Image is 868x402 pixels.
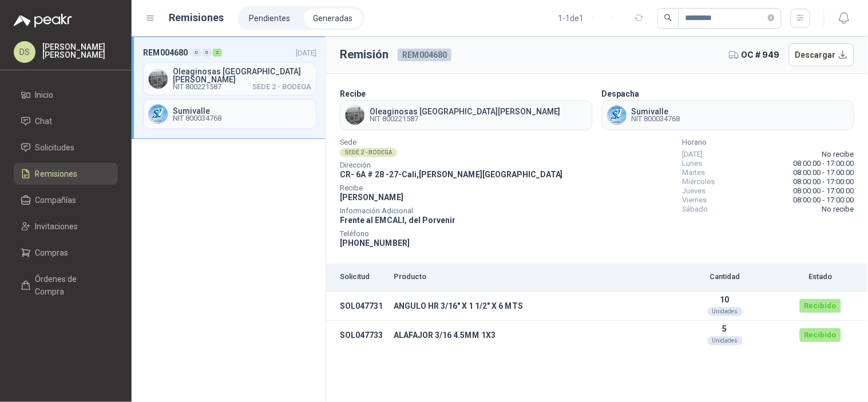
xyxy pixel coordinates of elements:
a: Solicitudes [14,137,118,158]
a: Compañías [14,189,118,211]
span: Viernes [683,196,707,205]
div: SEDE 2 - BODEGA [340,148,397,157]
span: Chat [35,115,53,128]
span: Recibe [340,185,563,191]
span: Oleaginosas [GEOGRAPHIC_DATA][PERSON_NAME] [370,108,561,116]
span: 08:00:00 - 17:00:00 [794,168,854,177]
th: Producto [389,263,668,292]
h1: Remisiones [169,10,224,26]
span: [PERSON_NAME] [340,193,403,202]
th: Cantidad [668,263,782,292]
span: 08:00:00 - 17:00:00 [794,177,854,186]
span: NIT 800221587 [370,116,561,122]
td: Recibido [782,321,868,350]
span: Inicio [35,89,54,101]
span: close-circle [768,13,775,23]
span: Remisiones [35,168,78,180]
div: 1 - 1 de 1 [558,9,621,27]
div: Recibido [800,328,841,342]
div: Recibido [800,299,841,313]
span: Compañías [35,194,77,206]
th: Estado [782,263,868,292]
span: NIT 800034768 [173,115,311,122]
span: Invitaciones [35,220,78,233]
div: Unidades [708,307,743,316]
a: Órdenes de Compra [14,268,118,303]
span: SEDE 2 - BODEGA [252,83,311,90]
div: DS [14,41,35,63]
img: Company Logo [346,106,364,125]
span: Información Adicional [340,208,563,214]
div: Unidades [708,336,743,345]
a: REM004680002[DATE] Company LogoOleaginosas [GEOGRAPHIC_DATA][PERSON_NAME]NIT 800221587SEDE 2 - BO... [132,37,326,139]
th: Solicitud [326,263,389,292]
a: Compras [14,242,118,264]
b: Despacha [602,89,640,98]
td: ANGULO HR 3/16" X 1 1/2" X 6 MTS [389,292,668,321]
span: 08:00:00 - 17:00:00 [794,186,854,196]
span: Compras [35,246,69,259]
a: Generadas [304,9,362,28]
span: Martes [683,168,706,177]
span: 08:00:00 - 17:00:00 [794,159,854,168]
span: search [664,14,672,22]
img: Company Logo [149,105,168,124]
span: Frente al EMCALI, del Porvenir [340,216,455,225]
span: REM004680 [398,49,451,61]
span: Teléfono [340,231,563,237]
a: Remisiones [14,163,118,185]
span: Oleaginosas [GEOGRAPHIC_DATA][PERSON_NAME] [173,67,311,83]
span: close-circle [768,14,775,21]
div: 2 [213,49,222,57]
span: NIT 800221587 [173,83,221,90]
h3: Remisión [340,46,389,63]
td: ALAFAJOR 3/16 4.5MM 1X3 [389,321,668,350]
span: [DATE] [683,150,703,159]
b: Recibe [340,89,366,98]
img: Logo peakr [14,14,72,27]
p: 10 [672,295,778,304]
p: 5 [672,324,778,333]
span: Sumivalle [173,107,311,115]
span: Órdenes de Compra [35,273,107,298]
span: Miércoles [683,177,715,186]
span: [DATE] [296,49,316,57]
span: No recibe [822,205,854,214]
span: Lunes [683,159,703,168]
td: Recibido [782,292,868,321]
span: Sumivalle [632,108,680,116]
a: Pendientes [240,9,300,28]
span: Horario [683,140,854,145]
span: Sede [340,140,563,145]
span: No recibe [822,150,854,159]
td: SOL047731 [326,292,389,321]
span: Jueves [683,186,706,196]
p: [PERSON_NAME] [PERSON_NAME] [42,43,118,59]
div: 0 [203,49,212,57]
span: Dirección [340,162,563,168]
img: Company Logo [608,106,627,125]
span: Solicitudes [35,141,75,154]
span: 08:00:00 - 17:00:00 [794,196,854,205]
td: SOL047733 [326,321,389,350]
span: Sábado [683,205,708,214]
a: Inicio [14,84,118,106]
a: Invitaciones [14,216,118,237]
span: REM004680 [143,46,188,59]
button: Descargar [789,43,855,66]
span: OC # 949 [742,49,780,61]
a: Chat [14,110,118,132]
span: CR- 6A # 28 -27 - Cali , [PERSON_NAME][GEOGRAPHIC_DATA] [340,170,563,179]
span: NIT 800034768 [632,116,680,122]
span: [PHONE_NUMBER] [340,238,410,248]
div: 0 [192,49,201,57]
img: Company Logo [149,70,168,89]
